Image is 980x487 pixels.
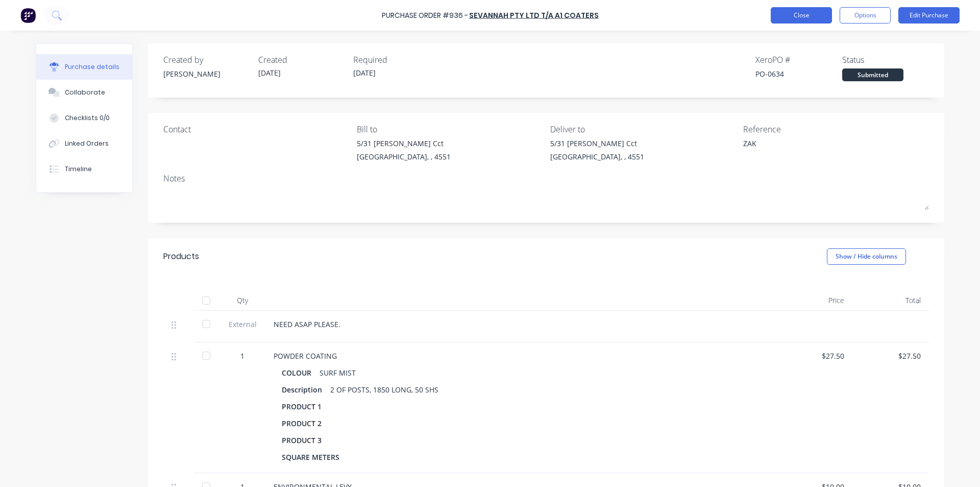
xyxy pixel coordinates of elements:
[842,68,903,81] div: Submitted
[36,54,132,80] button: Purchase details
[550,123,736,135] div: Deliver to
[898,7,960,24] button: Edit Purchase
[65,62,119,72] div: Purchase details
[36,80,132,105] button: Collaborate
[282,450,348,465] div: SQUARE METERS
[861,351,921,361] div: $27.50
[330,382,438,397] div: 2 OF POSTS, 1850 LONG, 50 SHS
[755,68,842,79] div: PO-0634
[163,54,250,66] div: Created by
[776,290,852,311] div: Price
[382,10,468,21] div: Purchase Order #936 -
[20,8,36,23] img: Factory
[65,139,109,148] div: Linked Orders
[550,151,644,162] div: [GEOGRAPHIC_DATA], , 4551
[743,123,929,135] div: Reference
[163,68,250,79] div: [PERSON_NAME]
[36,105,132,131] button: Checklists 0/0
[550,138,644,149] div: 5/31 [PERSON_NAME] Cct
[36,156,132,182] button: Timeline
[320,365,356,380] div: SURF MIST
[357,151,451,162] div: [GEOGRAPHIC_DATA], , 4551
[852,290,929,311] div: Total
[357,123,543,135] div: Bill to
[282,382,330,397] div: Description
[827,248,906,265] button: Show / Hide columns
[274,319,768,330] div: NEED ASAP PLEASE.
[840,7,891,24] button: Options
[842,54,929,66] div: Status
[282,416,330,431] div: PRODUCT 2
[357,138,451,149] div: 5/31 [PERSON_NAME] Cct
[65,88,105,97] div: Collaborate
[228,351,257,361] div: 1
[469,10,599,20] a: SEVANNAH PTY LTD T/A A1 Coaters
[282,365,320,380] div: COLOUR
[258,54,345,66] div: Created
[36,131,132,156] button: Linked Orders
[784,351,844,361] div: $27.50
[353,54,440,66] div: Required
[163,250,199,263] div: Products
[282,399,330,414] div: PRODUCT 1
[65,165,92,174] div: Timeline
[282,433,330,448] div: PRODUCT 3
[743,138,871,161] textarea: ZAK
[219,290,265,311] div: Qty
[771,7,832,24] button: Close
[228,319,257,330] span: External
[163,172,929,184] div: Notes
[163,123,349,135] div: Contact
[755,54,842,66] div: Xero PO #
[65,113,110,123] div: Checklists 0/0
[274,351,768,361] div: POWDER COATING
